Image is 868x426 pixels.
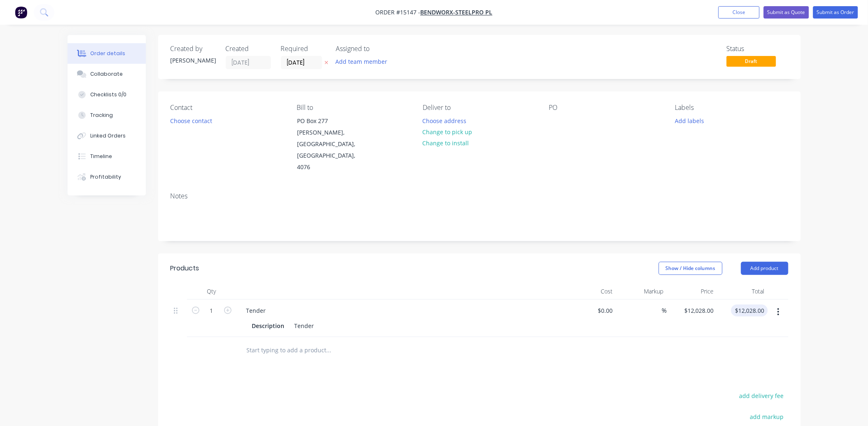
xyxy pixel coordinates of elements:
button: Add product [741,262,788,275]
div: Checklists 0/0 [90,91,126,98]
button: Collaborate [68,64,146,84]
button: Change to install [418,137,473,149]
span: Order #15147 - [376,9,421,16]
button: Order details [68,43,146,64]
div: Products [171,263,199,273]
button: add markup [746,411,788,422]
button: Add team member [331,56,392,67]
button: Change to pick up [418,126,477,137]
div: Contact [171,104,283,112]
button: Checklists 0/0 [68,84,146,105]
button: Submit as Order [813,6,858,19]
div: Timeline [90,153,112,160]
div: Profitability [90,173,121,181]
button: Show / Hide columns [659,262,723,275]
div: Labels [675,104,788,112]
div: Collaborate [90,70,123,78]
a: Bendworx-Steelpro PL [421,9,493,16]
button: Timeline [68,146,146,167]
div: Order details [90,50,125,57]
button: Add labels [671,115,709,126]
div: Tracking [90,112,113,119]
button: add delivery fee [735,390,788,401]
div: [PERSON_NAME], [GEOGRAPHIC_DATA], [GEOGRAPHIC_DATA], 4076 [297,127,365,173]
div: Qty [187,283,236,300]
div: Required [281,45,326,53]
button: Tracking [68,105,146,126]
div: Deliver to [423,104,536,112]
div: Markup [616,283,667,300]
button: Submit as Quote [764,6,809,19]
div: Linked Orders [90,132,126,140]
span: % [662,306,667,315]
div: Tender [240,305,273,317]
div: Assigned to [336,45,419,53]
div: PO Box 277[PERSON_NAME], [GEOGRAPHIC_DATA], [GEOGRAPHIC_DATA], 4076 [290,115,372,173]
div: Description [249,320,288,332]
div: PO Box 277 [297,115,365,127]
button: Profitability [68,167,146,187]
img: Factory [15,6,27,19]
button: Add team member [336,56,392,67]
div: Status [727,45,788,53]
div: Price [667,283,718,300]
button: Linked Orders [68,126,146,146]
div: Total [717,283,768,300]
div: Created [226,45,271,53]
div: Bill to [297,104,409,112]
div: [PERSON_NAME] [171,56,216,65]
span: Draft [727,56,776,66]
div: PO [549,104,662,112]
button: Choose contact [166,115,216,126]
button: Close [718,6,760,19]
div: Created by [171,45,216,53]
input: Start typing to add a product... [246,342,411,358]
div: Tender [291,320,318,332]
div: Cost [566,283,617,300]
div: Notes [171,192,788,200]
button: Choose address [418,115,471,126]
